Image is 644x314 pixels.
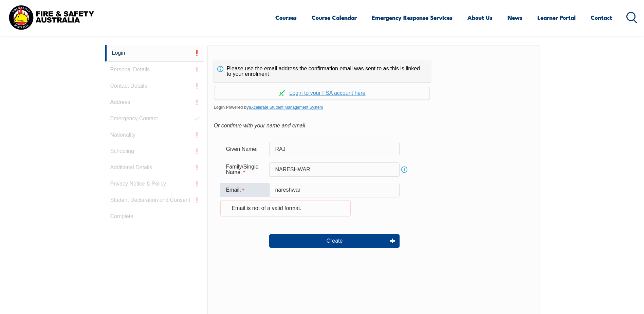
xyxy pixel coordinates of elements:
[214,60,431,82] div: Please use the email address the confirmation email was sent to as this is linked to your enrolment
[508,8,522,27] a: News
[269,234,400,248] button: Create
[400,165,409,174] a: Info
[279,90,285,96] img: Log in withaxcelerate
[537,8,576,27] a: Learner Portal
[275,8,297,27] a: Courses
[220,200,351,216] div: Email is not of a valid format.
[249,105,323,110] a: aXcelerate Student Management System
[220,142,269,155] div: Given Name:
[591,8,612,27] a: Contact
[467,8,493,27] a: About Us
[220,160,269,179] div: Family/Single Name is required.
[214,121,533,131] div: Or continue with your name and email
[312,8,357,27] a: Course Calendar
[105,45,204,62] a: Login
[220,183,269,197] div: Email is required.
[372,8,453,27] a: Emergency Response Services
[214,102,533,112] span: Login Powered by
